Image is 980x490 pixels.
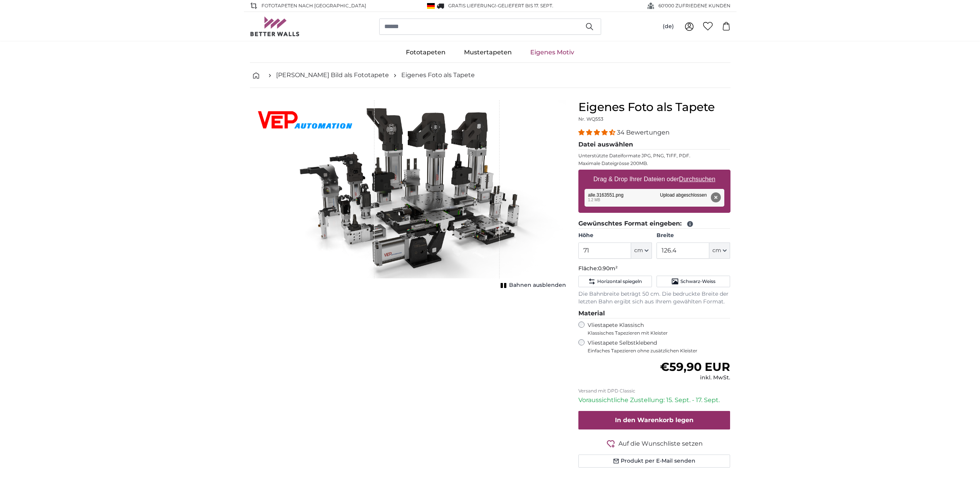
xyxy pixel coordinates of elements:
[401,71,475,80] a: Eigenes Foto als Tapete
[578,140,730,150] legend: Datei auswählen
[578,116,603,122] span: Nr. WQ553
[598,265,618,272] span: 0.90m²
[660,360,730,374] span: €59,90 EUR
[250,100,566,291] div: 1 of 1
[578,276,652,287] button: Horizontal spiegeln
[250,63,730,88] nav: breadcrumbs
[709,242,730,259] button: cm
[631,242,652,259] button: cm
[578,232,652,239] label: Höhe
[590,172,719,187] label: Drag & Drop Ihrer Dateien oder
[448,3,496,8] span: GRATIS Lieferung!
[397,42,455,62] a: Fototapeten
[455,42,521,62] a: Mustertapeten
[658,2,730,9] span: 60'000 ZUFRIEDENE KUNDEN
[250,17,300,36] img: Betterwalls
[498,3,553,8] span: Geliefert bis 17. Sept.
[588,330,724,336] span: Klassisches Tapezieren mit Kleister
[657,276,730,287] button: Schwarz-Weiss
[261,2,366,9] span: Fototapeten nach [GEOGRAPHIC_DATA]
[617,129,670,136] span: 34 Bewertungen
[588,348,730,354] span: Einfaches Tapezieren ohne zusätzlichen Kleister
[657,20,680,34] button: (de)
[578,153,730,159] p: Unterstützte Dateiformate JPG, PNG, TIFF, PDF.
[597,278,642,285] span: Horizontal spiegeln
[615,416,694,424] span: In den Warenkorb legen
[680,278,715,285] span: Schwarz-Weiss
[578,219,730,229] legend: Gewünschtes Format eingeben:
[578,439,730,448] button: Auf die Wunschliste setzen
[427,3,435,9] img: Deutschland
[578,160,730,167] p: Maximale Dateigrösse 200MB.
[578,388,730,394] p: Versand mit DPD Classic
[712,247,721,254] span: cm
[657,232,730,239] label: Breite
[634,247,643,254] span: cm
[618,439,703,448] span: Auf die Wunschliste setzen
[679,176,715,182] u: Durchsuchen
[496,3,553,8] span: -
[578,290,730,306] p: Die Bahnbreite beträgt 50 cm. Die bedruckte Breite der letzten Bahn ergibt sich aus Ihrem gewählt...
[521,42,583,62] a: Eigenes Motiv
[509,281,566,289] span: Bahnen ausblenden
[498,280,566,291] button: Bahnen ausblenden
[578,396,730,405] p: Voraussichtliche Zustellung: 15. Sept. - 17. Sept.
[578,411,730,429] button: In den Warenkorb legen
[588,339,730,354] label: Vliestapete Selbstklebend
[578,100,730,114] h1: Eigenes Foto als Tapete
[578,309,730,318] legend: Material
[276,71,389,80] a: [PERSON_NAME] Bild als Fototapete
[660,374,730,382] div: inkl. MwSt.
[588,322,724,336] label: Vliestapete Klassisch
[578,265,730,273] p: Fläche:
[578,455,730,468] button: Produkt per E-Mail senden
[578,129,617,136] span: 4.32 stars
